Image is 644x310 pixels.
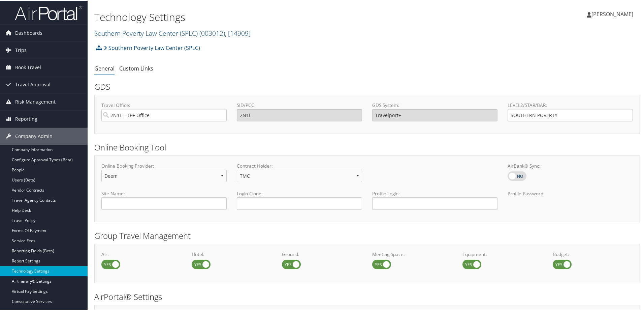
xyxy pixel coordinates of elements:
label: Budget: [553,250,633,257]
span: Trips [15,41,27,58]
img: airportal-logo.png [15,4,82,20]
span: Dashboards [15,24,42,41]
label: Air: [101,250,182,257]
label: Site Name: [101,190,227,196]
span: Company Admin [15,127,53,144]
label: AirBank® Sync: [508,162,633,169]
label: AirBank® Sync [508,171,526,180]
label: Ground: [282,250,362,257]
h2: Online Booking Tool [94,141,640,152]
span: ( 003012 ) [199,28,225,37]
label: Travel Office: [101,101,227,108]
a: [PERSON_NAME] [587,3,640,24]
a: Southern Poverty Law Center (SPLC) [94,28,251,37]
span: Reporting [15,110,37,127]
label: Online Booking Provider: [101,162,227,169]
label: Meeting Space: [372,250,452,257]
label: Login Clone: [237,190,362,196]
span: Travel Approval [15,76,51,92]
h2: Group Travel Management [94,229,640,241]
label: LEVEL2/STAR/BAR: [508,101,633,108]
span: Risk Management [15,93,56,110]
span: , [ 14909 ] [225,28,251,37]
label: Equipment: [462,250,543,257]
a: Custom Links [119,64,153,72]
span: [PERSON_NAME] [591,10,633,17]
label: GDS System: [372,101,497,108]
label: Hotel: [192,250,272,257]
h2: GDS [94,80,635,92]
input: Profile Login: [372,197,497,209]
h1: Technology Settings [94,9,458,24]
label: Profile Password: [508,190,633,209]
span: Book Travel [15,58,41,75]
label: SID/PCC: [237,101,362,108]
a: Southern Poverty Law Center (SPLC) [104,40,200,54]
label: Contract Holder: [237,162,362,169]
a: General [94,64,115,72]
label: Profile Login: [372,190,497,209]
h2: AirPortal® Settings [94,290,640,302]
